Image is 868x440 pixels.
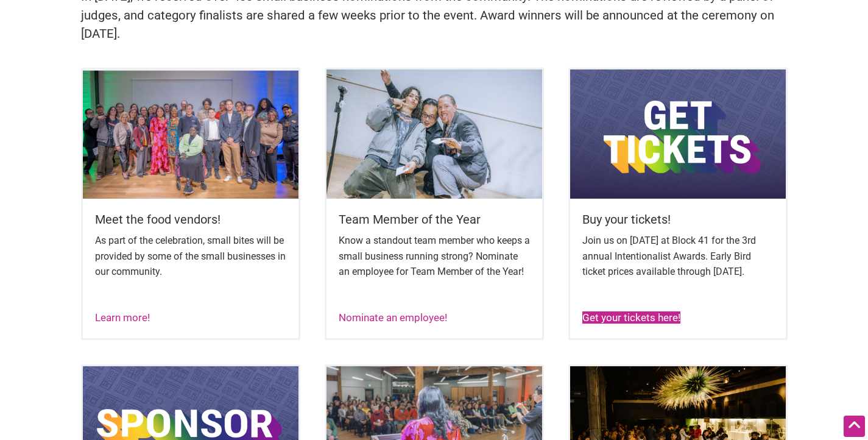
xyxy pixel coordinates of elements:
div: Scroll Back to Top [844,416,865,437]
a: Learn more! [95,311,150,324]
p: Know a standout team member who keeps a small business running strong? Nominate an employee for T... [339,233,530,280]
a: Nominate an employee! [339,311,447,324]
p: Join us on [DATE] at Block 41 for the 3rd annual Intentionalist Awards. Early Bird ticket prices ... [582,233,774,280]
a: Get your tickets here! [582,311,680,324]
h5: Team Member of the Year [339,211,530,228]
h5: Meet the food vendors! [95,211,286,228]
p: As part of the celebration, small bites will be provided by some of the small businesses in our c... [95,233,286,280]
h5: Buy your tickets! [582,211,774,228]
